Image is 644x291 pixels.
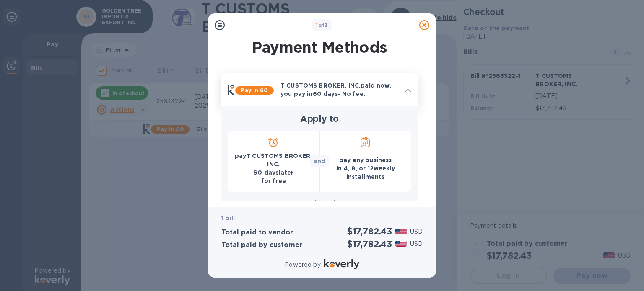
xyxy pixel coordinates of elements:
[324,259,359,269] img: Logo
[395,229,407,234] img: USD
[300,113,339,124] b: Apply to
[221,215,235,221] b: 1 bill
[221,229,293,237] h3: Total paid to vendor
[395,241,407,247] img: USD
[285,260,320,269] p: Powered by
[221,241,302,249] h3: Total paid by customer
[280,81,398,98] p: T CUSTOMS BROKER, INC. paid now, you pay in 60 days - No fee.
[347,226,392,237] h2: $17,782.43
[299,199,340,206] b: How it works
[347,239,392,249] h2: $17,782.43
[234,152,313,185] p: pay T CUSTOMS BROKER, INC. 60 days later for free
[410,239,423,248] p: USD
[410,227,423,236] p: USD
[327,156,405,181] p: pay any business in 4 , 8 , or 12 weekly installments
[314,157,325,165] p: and
[219,39,420,56] h1: Payment Methods
[241,87,268,93] b: Pay in 60
[316,22,328,28] b: of 3
[316,22,318,28] span: 1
